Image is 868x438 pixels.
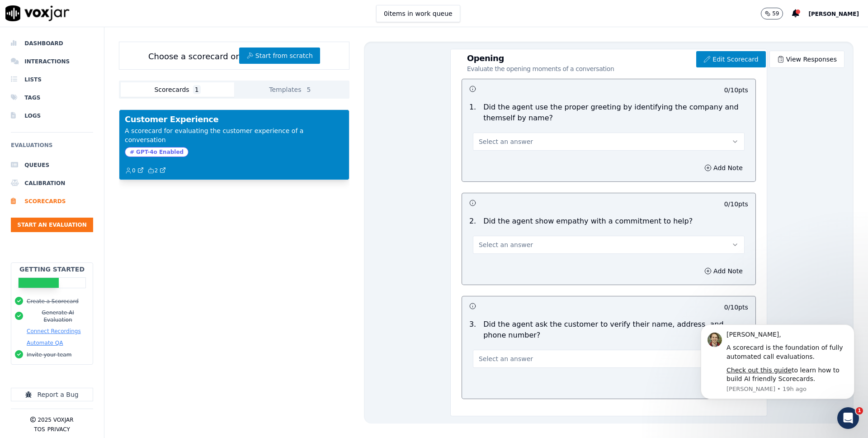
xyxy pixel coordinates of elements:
button: Create a Scorecard [27,298,79,305]
a: 2 [147,167,166,174]
button: Add Note [699,265,748,277]
a: Lists [11,71,93,89]
span: 1 [856,407,863,414]
button: Scorecards [121,82,234,97]
p: A scorecard for evaluating the customer experience of a conversation [125,126,344,144]
p: 59 [772,10,779,17]
span: 5 [305,85,312,94]
button: Connect Recordings [27,328,81,335]
button: [PERSON_NAME] [808,8,868,19]
a: Queues [11,156,93,174]
a: Tags [11,89,93,107]
img: voxjar logo [5,5,70,21]
p: 3 . [466,319,480,341]
a: Interactions [11,52,93,71]
span: Select an answer [479,240,533,249]
button: Invite your team [27,351,71,358]
button: Privacy [47,426,70,433]
p: 0 / 10 pts [724,86,748,95]
p: 1 . [466,102,480,124]
button: 0 [125,167,147,174]
button: Generate AI Evaluation [27,309,89,324]
a: Calibration [11,174,93,192]
button: Start from scratch [239,48,320,64]
span: [PERSON_NAME] [808,11,859,17]
a: Dashboard [11,34,93,52]
p: 0 / 10 pts [724,200,748,209]
button: Start an Evaluation [11,218,93,232]
h6: Evaluations [11,140,93,156]
a: View Responses [769,51,844,68]
p: 2025 Voxjar [38,416,73,424]
p: Did the agent show empathy with a commitment to help? [483,216,693,227]
button: Report a Bug [11,388,93,401]
h3: Opening [467,54,703,73]
h3: Customer Experience [125,115,344,124]
div: Choose a scorecard or [119,42,349,70]
p: 2 . [466,216,480,227]
span: GPT-4o Enabled [125,147,189,157]
a: Edit Scorecard [696,51,765,67]
iframe: Intercom notifications message [687,311,868,414]
span: Select an answer [479,137,533,146]
button: 0items in work queue [376,5,460,22]
button: Add Note [699,162,748,174]
a: 0 [125,167,144,174]
button: 59 [761,8,792,19]
button: 59 [761,8,783,19]
a: Scorecards [11,192,93,210]
p: Evaluate the opening moments of a conversation [467,64,614,73]
span: Select an answer [479,354,533,363]
p: Did the agent use the proper greeting by identifying the company and themself by name? [483,102,748,124]
button: TOS [34,426,45,433]
button: Automate QA [27,339,63,347]
iframe: Intercom live chat [837,407,859,429]
span: 1 [193,85,201,94]
p: Did the agent ask the customer to verify their name, address, and phone number? [483,319,748,341]
button: Templates [234,82,348,97]
p: 0 / 10 pts [724,303,748,312]
h2: Getting Started [19,265,85,274]
a: Logs [11,107,93,125]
